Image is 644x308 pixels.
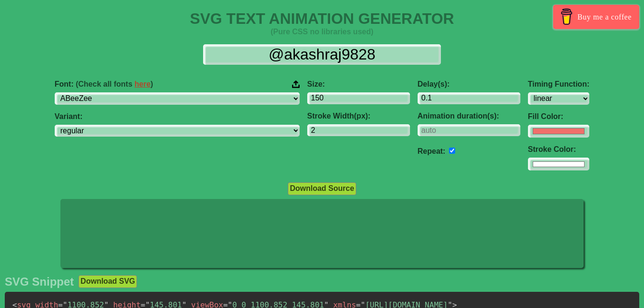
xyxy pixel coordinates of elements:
[307,124,410,136] input: 2px
[577,9,632,25] span: Buy me a coffee
[307,80,410,89] label: Size:
[558,9,575,25] img: Buy me a coffee
[78,275,137,288] button: Download SVG
[418,147,446,155] label: Repeat:
[553,5,639,29] a: Buy me a coffee
[528,80,589,89] label: Timing Function:
[307,112,410,120] label: Stroke Width(px):
[418,80,520,89] label: Delay(s):
[55,112,300,121] label: Variant:
[418,112,520,120] label: Animation duration(s):
[55,80,153,89] span: Font:
[449,148,455,154] input: auto
[203,44,441,65] input: Input Text Here
[307,92,410,104] input: 100
[528,112,589,121] label: Fill Color:
[292,80,300,89] img: Upload your font
[76,80,153,88] span: (Check all fonts )
[288,182,356,195] button: Download Source
[135,80,151,88] a: here
[418,92,520,104] input: 0.1s
[528,145,589,154] label: Stroke Color:
[418,124,520,136] input: auto
[5,275,74,288] h2: SVG Snippet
